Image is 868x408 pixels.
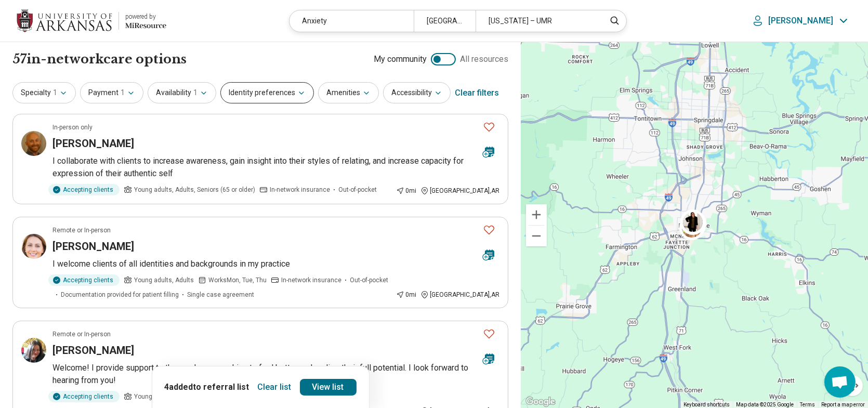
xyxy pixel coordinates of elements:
[52,239,134,254] h3: [PERSON_NAME]
[420,186,499,195] div: [GEOGRAPHIC_DATA] , AR
[526,204,547,225] button: Zoom in
[48,391,120,402] div: Accepting clients
[134,185,255,194] span: Young adults, Adults, Seniors (65 or older)
[455,81,499,106] div: Clear filters
[53,87,57,98] span: 1
[374,53,427,65] span: My community
[52,123,93,132] p: In-person only
[80,82,143,103] button: Payment1
[396,290,416,299] div: 0 mi
[61,290,179,299] span: Documentation provided for patient filling
[134,392,255,401] span: Young adults, Adults, Seniors (65 or older)
[134,275,194,285] span: Young adults, Adults
[52,226,111,235] p: Remote or In-person
[479,323,499,345] button: Favorite
[208,275,267,285] span: Works Mon, Tue, Thu
[479,116,499,138] button: Favorite
[48,274,120,286] div: Accepting clients
[768,16,833,26] p: [PERSON_NAME]
[383,82,451,103] button: Accessibility
[526,226,547,246] button: Zoom out
[17,8,112,33] img: University of Arkansas
[800,402,815,407] a: Terms (opens in new tab)
[318,82,379,103] button: Amenities
[821,402,865,407] a: Report a map error
[460,53,508,65] span: All resources
[396,186,416,195] div: 0 mi
[52,362,499,387] p: Welcome! I provide support to those who are working to feel better and realize their full potenti...
[290,10,413,32] div: Anxiety
[52,343,134,358] h3: [PERSON_NAME]
[338,185,377,194] span: Out-of-pocket
[52,155,499,180] p: I collaborate with clients to increase awareness, gain insight into their styles of relating, and...
[281,275,341,285] span: In-network insurance
[220,82,314,103] button: Identity preferences
[52,258,499,270] p: I welcome clients of all identities and backgrounds in my practice
[165,381,249,393] p: 4 added
[121,87,125,98] span: 1
[300,379,357,396] a: View list
[48,184,120,195] div: Accepting clients
[420,290,499,299] div: [GEOGRAPHIC_DATA] , AR
[476,10,599,32] div: [US_STATE] – UMR
[187,290,254,299] span: Single case agreement
[254,379,296,396] button: Clear list
[12,82,76,103] button: Specialty1
[12,50,187,68] h1: 57 in-network care options
[193,382,249,392] span: to referral list
[52,136,134,151] h3: [PERSON_NAME]
[824,366,856,398] a: Open chat
[193,87,198,98] span: 1
[148,82,216,103] button: Availability1
[52,330,111,339] p: Remote or In-person
[414,10,476,32] div: [GEOGRAPHIC_DATA], [GEOGRAPHIC_DATA]
[125,12,166,21] div: powered by
[350,275,388,285] span: Out-of-pocket
[479,219,499,241] button: Favorite
[736,402,794,407] span: Map data ©2025 Google
[17,8,166,33] a: University of Arkansaspowered by
[270,185,330,194] span: In-network insurance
